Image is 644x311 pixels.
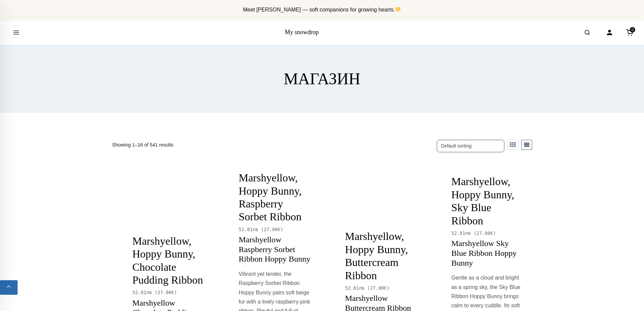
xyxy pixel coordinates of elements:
[370,285,387,291] span: 27.00
[465,230,471,236] span: лв
[476,230,493,236] span: 27.00
[146,290,152,295] span: лв
[132,290,152,295] span: 52.81
[171,290,174,295] span: €
[451,175,514,226] a: Marshyellow, Hoppy Bunny, Sky Blue Ribbon
[264,227,281,232] span: 27.00
[239,172,302,223] a: Marshyellow, Hoppy Bunny, Raspberry Sorbet Ribbon
[5,3,639,17] div: Announcement
[345,285,364,291] span: 52.81
[451,239,524,268] h2: Marshyellow Sky Blue Ribbon Hoppy Bunny
[239,235,311,264] h2: Marshyellow Raspberry Sorbet Ribbon Hoppy Bunny
[285,29,319,36] a: My snowdrop
[578,23,597,42] button: Open search
[367,285,389,291] span: ( )
[384,285,387,291] span: €
[630,27,635,32] span: 0
[132,235,203,286] a: Marshyellow, Hoppy Bunny, Chocolate Pudding Ribbon
[622,25,637,40] a: Cart
[253,227,258,232] span: лв
[243,7,401,13] span: Meet [PERSON_NAME] — soft companions for growing hearts.
[437,140,504,153] select: Shop order
[239,227,258,232] span: 52.81
[112,140,437,150] p: Showing 1–16 of 541 results
[359,285,365,291] span: лв
[345,230,408,281] a: Marshyellow, Hoppy Bunny, Buttercream Ribbon
[284,69,360,89] h1: МАГАЗИН
[261,227,283,232] span: ( )
[278,227,280,232] span: €
[474,230,496,236] span: ( )
[7,23,26,42] button: Open menu
[602,25,617,40] a: Account
[154,290,177,295] span: ( )
[451,230,471,236] span: 52.81
[158,290,174,295] span: 27.00
[395,7,401,12] img: 💛
[490,230,493,236] span: €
